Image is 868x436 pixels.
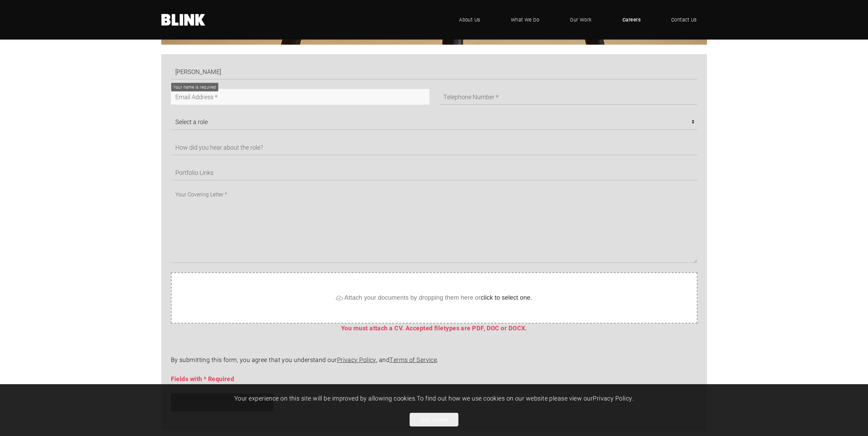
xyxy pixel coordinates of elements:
p: By submitting this form, you agree that you understand our , and . [171,355,697,365]
span: About Us [459,16,480,24]
a: Our Work [560,10,602,30]
span: Attach your documents by dropping them here or [344,295,532,301]
a: Careers [612,10,651,30]
input: Portfolio Links [171,165,697,180]
span: click to select one. [481,295,532,301]
input: Telephone Number * [439,89,697,105]
input: Full Name * [171,64,697,79]
div: Your name is required [173,84,216,90]
a: Terms of Service [389,356,437,364]
span: You must attach a CV. Accepted filetypes are PDF, DOC or DOCX. [341,324,527,332]
a: What We Do [501,10,550,30]
input: Email Address * [171,89,429,105]
a: Home [161,14,206,26]
a: Privacy Policy [593,394,632,402]
a: About Us [449,10,490,30]
a: Privacy Policy [337,356,376,364]
button: Allow cookies [410,413,458,426]
input: How did you hear about the role? [171,139,697,155]
span: Fields with * Required [171,375,234,383]
a: Contact Us [661,10,707,30]
span: Contact Us [671,16,697,24]
span: What We Do [511,16,540,24]
span: Your experience on this site will be improved by allowing cookies. To find out how we use cookies... [234,394,634,402]
span: Our Work [570,16,592,24]
span: Careers [622,16,641,24]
